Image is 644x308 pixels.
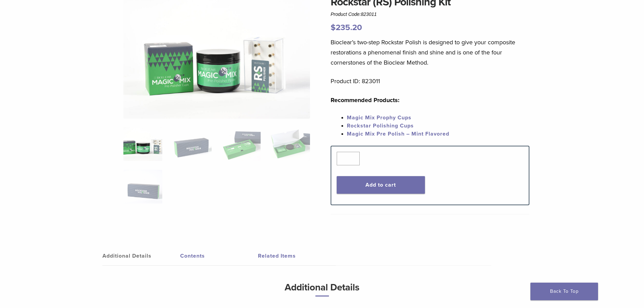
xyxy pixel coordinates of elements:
[337,176,425,194] button: Add to cart
[123,127,162,161] img: DSC_6582-copy-324x324.jpg
[347,122,414,129] a: Rockstar Polishing Cups
[258,246,336,265] a: Related Items
[331,76,529,86] p: Product ID: 823011
[141,279,503,302] h3: Additional Details
[331,11,377,17] span: Product Code:
[102,246,180,265] a: Additional Details
[331,23,362,32] bdi: 235.20
[123,170,162,204] img: Rockstar (RS) Polishing Kit - Image 5
[222,127,261,161] img: Rockstar (RS) Polishing Kit - Image 3
[331,23,336,32] span: $
[180,246,258,265] a: Contents
[172,127,211,161] img: Rockstar (RS) Polishing Kit - Image 2
[331,96,400,104] strong: Recommended Products:
[347,131,449,137] a: Magic Mix Pre Polish – Mint Flavored
[331,37,529,68] p: Bioclear’s two-step Rockstar Polish is designed to give your composite restorations a phenomenal ...
[361,11,377,17] span: 823011
[271,127,310,161] img: Rockstar (RS) Polishing Kit - Image 4
[347,114,411,121] a: Magic Mix Prophy Cups
[530,283,598,300] a: Back To Top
